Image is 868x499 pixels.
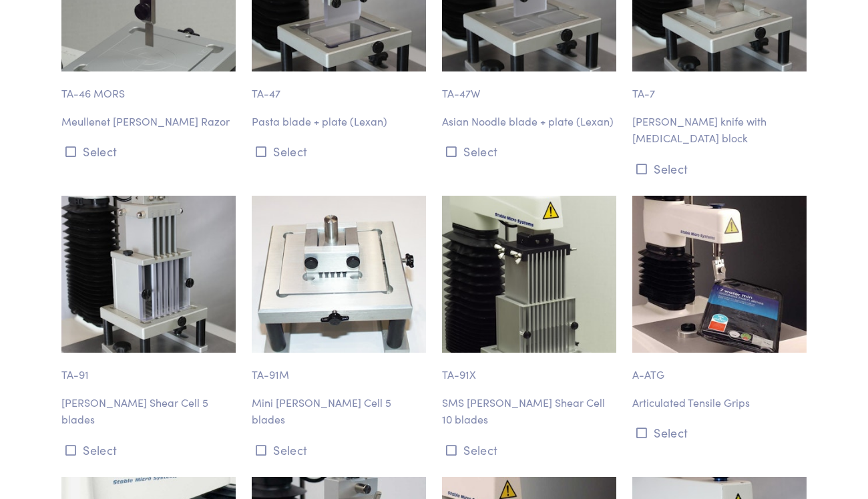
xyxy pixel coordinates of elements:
img: grip-a_atg-articulated-tensile-grips-2.jpg [632,196,807,353]
button: Select [442,439,616,461]
img: ta-91m-assembly.jpg [252,196,426,353]
p: TA-7 [632,71,807,102]
img: ta-91_kramer-shear-cell.jpg [61,196,236,353]
p: [PERSON_NAME] knife with [MEDICAL_DATA] block [632,113,807,147]
p: [PERSON_NAME] Shear Cell 5 blades [61,394,236,428]
button: Select [632,422,807,444]
p: TA-91X [442,353,616,383]
p: Articulated Tensile Grips [632,394,807,411]
button: Select [442,140,616,162]
button: Select [61,140,236,162]
p: A-ATG [632,353,807,383]
p: Asian Noodle blade + plate (Lexan) [442,113,616,130]
p: TA-47 [252,71,426,102]
button: Select [252,439,426,461]
p: TA-47W [442,71,616,102]
p: SMS [PERSON_NAME] Shear Cell 10 blades [442,394,616,428]
p: TA-91M [252,353,426,383]
p: TA-46 MORS [61,71,236,102]
button: Select [61,439,236,461]
img: ta-91x.jpg [442,196,616,353]
p: TA-91 [61,353,236,383]
p: Mini [PERSON_NAME] Cell 5 blades [252,394,426,428]
button: Select [252,140,426,162]
button: Select [632,158,807,180]
p: Meullenet [PERSON_NAME] Razor [61,113,236,130]
p: Pasta blade + plate (Lexan) [252,113,426,130]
